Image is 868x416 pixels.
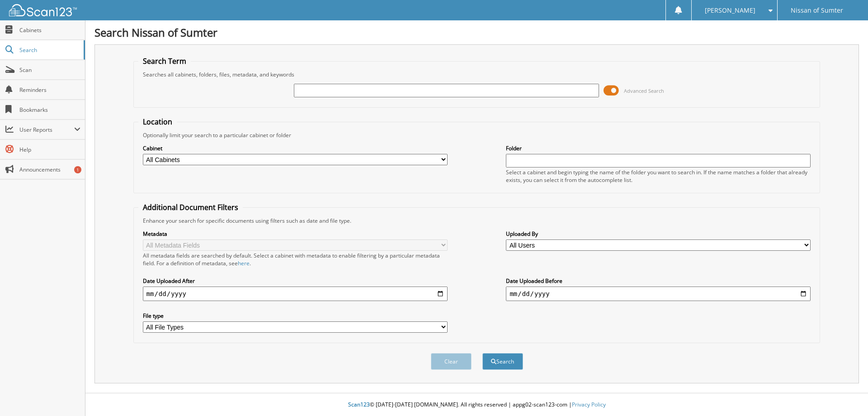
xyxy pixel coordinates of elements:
label: File type [143,312,448,320]
button: Search [482,353,523,370]
div: Select a cabinet and begin typing the name of the folder you want to search in. If the name match... [506,168,811,184]
a: Privacy Policy [572,401,606,408]
span: Bookmarks [19,106,80,114]
div: Optionally limit your search to a particular cabinet or folder [138,131,816,139]
label: Uploaded By [506,230,811,238]
span: Nissan of Sumter [791,8,843,13]
label: Date Uploaded Before [506,277,811,285]
label: Date Uploaded After [143,277,448,285]
legend: Location [138,117,177,127]
input: start [143,287,448,301]
a: here [238,259,250,267]
h1: Search Nissan of Sumter [94,25,859,40]
label: Cabinet [143,144,448,152]
span: Scan [19,66,80,74]
span: Help [19,146,80,153]
div: Searches all cabinets, folders, files, metadata, and keywords [138,71,816,78]
label: Folder [506,144,811,152]
span: Announcements [19,166,80,173]
span: Scan123 [348,401,370,408]
span: Reminders [19,86,80,94]
legend: Search Term [138,56,191,66]
div: © [DATE]-[DATE] [DOMAIN_NAME]. All rights reserved | appg02-scan123-com | [85,394,868,416]
label: Metadata [143,230,448,238]
button: Clear [431,353,472,370]
span: Advanced Search [624,87,664,94]
div: Enhance your search for specific documents using filters such as date and file type. [138,217,816,225]
div: All metadata fields are searched by default. Select a cabinet with metadata to enable filtering b... [143,252,448,267]
span: [PERSON_NAME] [705,8,755,13]
img: scan123-logo-white.svg [9,4,77,16]
legend: Additional Document Filters [138,202,243,212]
span: Search [19,46,79,54]
div: 1 [74,166,81,173]
span: Cabinets [19,26,80,34]
span: User Reports [19,126,74,134]
input: end [506,287,811,301]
